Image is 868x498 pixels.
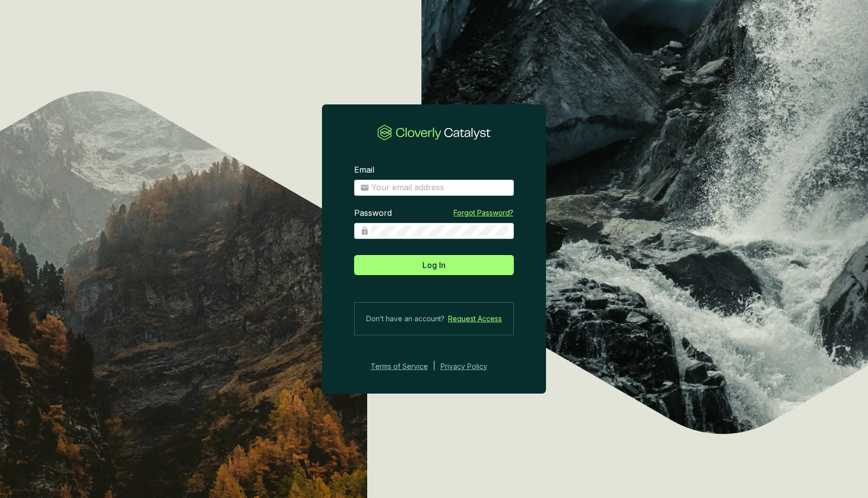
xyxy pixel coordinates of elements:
[454,208,513,218] a: Forgot Password?
[371,225,508,236] input: Password
[368,360,428,372] a: Terms of Service
[433,360,436,372] div: |
[441,360,501,372] a: Privacy Policy
[366,313,445,325] span: Don’t have an account?
[354,208,392,219] label: Password
[448,313,502,325] a: Request Access
[371,182,508,193] input: Email
[422,259,446,271] span: Log In
[354,255,514,275] button: Log In
[354,165,374,176] label: Email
